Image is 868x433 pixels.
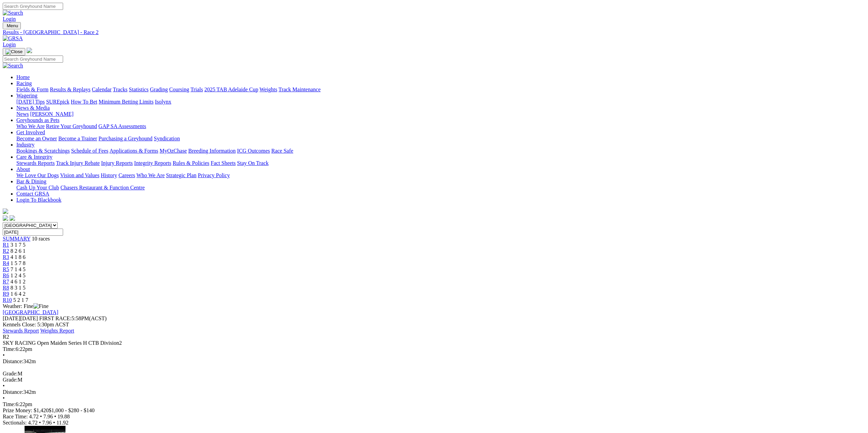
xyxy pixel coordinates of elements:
img: GRSA [3,35,23,42]
div: SKY RACING Open Maiden Series H CTB Division2 [3,340,865,346]
a: Bar & Dining [16,179,46,184]
a: Minimum Betting Limits [99,99,153,105]
span: R9 [3,291,9,297]
span: • [3,395,5,401]
a: Track Injury Rebate [56,160,100,166]
span: Distance: [3,389,23,395]
a: MyOzChase [160,148,187,154]
span: 1 5 7 8 [11,260,26,266]
div: News & Media [16,111,865,117]
a: Become a Trainer [58,136,97,141]
a: Cash Up Your Club [16,185,59,190]
a: History [101,172,117,178]
a: Weights [260,87,277,92]
span: FIRST RACE: [39,315,71,321]
span: 7.96 [43,414,53,419]
span: R3 [3,254,9,260]
div: 6:22pm [3,346,865,352]
span: 7.96 [42,420,52,426]
span: • [3,352,5,358]
span: 8 3 1 5 [11,285,26,291]
a: R7 [3,279,9,284]
a: ICG Outcomes [237,148,270,154]
span: Distance: [3,358,23,364]
a: Privacy Policy [198,172,230,178]
a: Login [3,16,16,22]
a: Coursing [169,87,189,92]
a: About [16,166,30,172]
span: 19.88 [58,414,70,419]
a: Injury Reports [101,160,133,166]
a: Chasers Restaurant & Function Centre [60,185,145,190]
a: Isolynx [155,99,171,105]
span: • [40,414,42,419]
a: Contact GRSA [16,191,49,197]
a: Results - [GEOGRAPHIC_DATA] - Race 2 [3,29,865,35]
a: Schedule of Fees [71,148,108,154]
a: Who We Are [16,123,45,129]
a: How To Bet [71,99,98,105]
span: 5:58PM(ACST) [39,315,107,321]
span: Sectionals: [3,420,27,426]
div: Bar & Dining [16,185,865,191]
a: Get Involved [16,129,45,135]
a: Integrity Reports [134,160,171,166]
span: Grade: [3,371,18,376]
div: About [16,172,865,179]
span: R10 [3,297,12,303]
span: SUMMARY [3,236,30,242]
a: Login To Blackbook [16,197,61,203]
span: • [53,420,55,426]
a: Stewards Report [3,328,39,334]
a: R4 [3,260,9,266]
a: R2 [3,248,9,254]
a: Fact Sheets [211,160,236,166]
div: M [3,377,865,383]
a: R6 [3,273,9,278]
a: Results & Replays [50,87,90,92]
div: Industry [16,148,865,154]
a: Purchasing a Greyhound [99,136,152,141]
a: Home [16,74,30,80]
span: Time: [3,346,16,352]
div: Wagering [16,99,865,105]
span: 4 6 1 2 [11,279,26,284]
a: News [16,111,29,117]
a: Weights Report [40,328,74,334]
button: Toggle navigation [3,22,21,29]
a: Grading [150,87,168,92]
span: • [54,414,56,419]
span: 3 1 7 5 [11,242,26,248]
a: R1 [3,242,9,248]
div: 6:22pm [3,401,865,407]
a: Trials [190,87,203,92]
div: M [3,371,865,377]
span: 5 2 1 7 [13,297,28,303]
a: Careers [118,172,135,178]
div: Greyhounds as Pets [16,123,865,129]
div: Racing [16,87,865,93]
a: R8 [3,285,9,291]
a: Care & Integrity [16,154,53,160]
a: Syndication [154,136,180,141]
a: Rules & Policies [173,160,209,166]
div: 342m [3,389,865,395]
a: Applications & Forms [109,148,158,154]
div: Prize Money: $1,420 [3,407,865,414]
a: Strategic Plan [166,172,196,178]
input: Search [3,3,63,10]
img: Close [5,49,23,55]
a: Bookings & Scratchings [16,148,70,154]
a: Race Safe [271,148,293,154]
a: Tracks [113,87,128,92]
a: [DATE] Tips [16,99,45,105]
a: News & Media [16,105,50,111]
input: Search [3,56,63,63]
img: logo-grsa-white.png [3,208,8,214]
a: Become an Owner [16,136,57,141]
a: Login [3,42,16,47]
img: facebook.svg [3,215,8,221]
a: Racing [16,80,32,86]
